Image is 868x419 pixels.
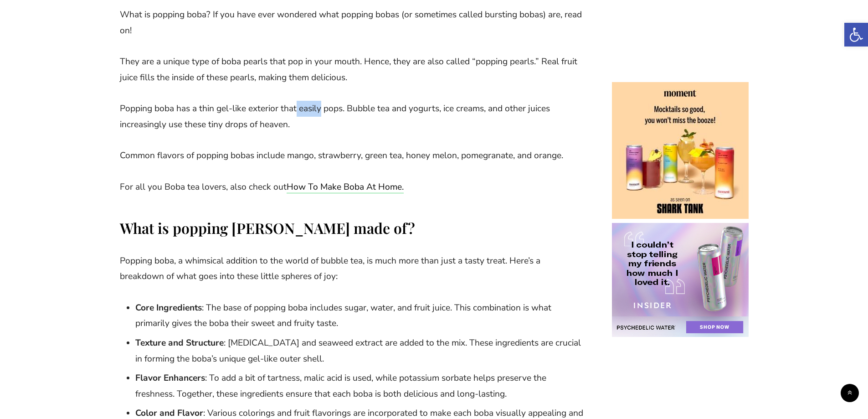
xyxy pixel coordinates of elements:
strong: Texture and Structure [135,337,224,349]
strong: Core Ingredients [135,302,202,314]
img: cshow.php [612,82,749,219]
li: : [MEDICAL_DATA] and seaweed extract are added to the mix. These ingredients are crucial in formi... [135,335,585,367]
p: For all you Boba tea lovers, also check out [120,179,585,195]
p: They are a unique type of boba pearls that pop in your mouth. Hence, they are also called “poppin... [120,54,585,85]
li: : The base of popping boba includes sugar, water, and fruit juice. This combination is what prima... [135,300,585,331]
p: Popping boba, a whimsical addition to the world of bubble tea, is much more than just a tasty tre... [120,253,585,285]
img: cshow.php [612,223,749,337]
li: : To add a bit of tartness, malic acid is used, while potassium sorbate helps preserve the freshn... [135,370,585,402]
p: What is popping boba? If you have ever wondered what popping bobas (or sometimes called bursting ... [120,7,585,38]
strong: Flavor Enhancers [135,372,205,384]
p: Popping boba has a thin gel-like exterior that easily pops. Bubble tea and yogurts, ice creams, a... [120,101,585,132]
a: How To Make Boba At Home. [287,181,404,193]
p: Common flavors of popping bobas include mango, strawberry, green tea, honey melon, pomegranate, a... [120,148,585,164]
h2: What is popping [PERSON_NAME] made of? [120,218,585,238]
strong: Color and Flavor [135,407,203,419]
